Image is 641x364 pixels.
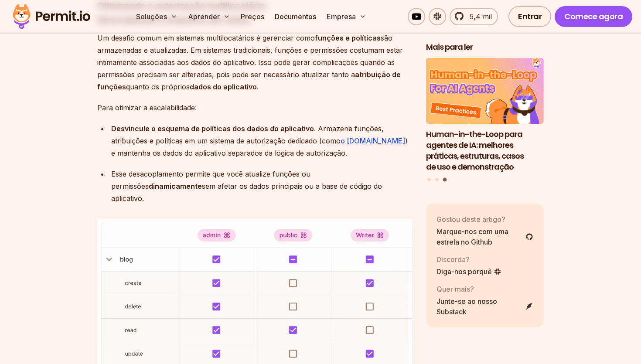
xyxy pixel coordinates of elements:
a: Entrar [508,6,551,27]
font: Esse desacoplamento permite que você atualize funções ou permissões [111,170,310,191]
font: funções e políticas [315,34,381,42]
font: 5,4 mil [470,12,492,21]
a: Diga-nos porquê [436,266,501,277]
img: Logotipo da permissão [9,2,94,31]
button: Vá para o slide 2 [435,178,439,181]
font: Desvincule o esquema de políticas dos dados do aplicativo [111,124,314,133]
font: Aprender [188,12,220,21]
font: Comece agora [564,11,623,22]
button: Ir para o slide 1 [427,178,431,181]
button: Soluções [133,8,181,25]
font: Gostou deste artigo? [436,215,505,224]
li: 3 de 3 [426,58,544,173]
font: quanto os próprios [126,82,190,91]
a: Human-in-the-Loop para agentes de IA: melhores práticas, estruturas, casos de uso e demonstraçãoH... [426,58,544,173]
button: Aprender [184,8,234,25]
font: Para otimizar a escalabilidade: [97,103,197,112]
font: Empresa [327,12,356,21]
a: Junte-se ao nosso Substack [436,296,533,317]
a: Marque-nos com uma estrela no Github [436,226,533,247]
a: Comece agora [555,6,632,27]
font: Um desafio comum em sistemas multilocatários é gerenciar como [97,34,315,42]
button: Empresa [323,8,370,25]
a: Preços [237,8,268,25]
font: Mais para ler [426,41,473,52]
button: Vá para o slide 3 [443,178,447,182]
a: Documentos [271,8,320,25]
font: Preços [241,12,264,21]
font: Human-in-the-Loop para agentes de IA: melhores práticas, estruturas, casos de uso e demonstração [426,129,524,172]
font: dinamicamente [149,182,202,191]
font: Discorda? [436,255,470,264]
img: Human-in-the-Loop para agentes de IA: melhores práticas, estruturas, casos de uso e demonstração [426,58,544,124]
a: 5,4 mil [450,8,498,25]
font: . [257,82,259,91]
font: Documentos [275,12,316,21]
font: Entrar [518,11,542,22]
font: Quer mais? [436,285,474,293]
font: sem afetar os dados principais ou a base de código do aplicativo. [111,182,382,203]
font: Soluções [136,12,167,21]
div: Postagens [426,58,544,183]
font: dados do aplicativo [190,82,257,91]
a: o [DOMAIN_NAME] [341,136,405,145]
